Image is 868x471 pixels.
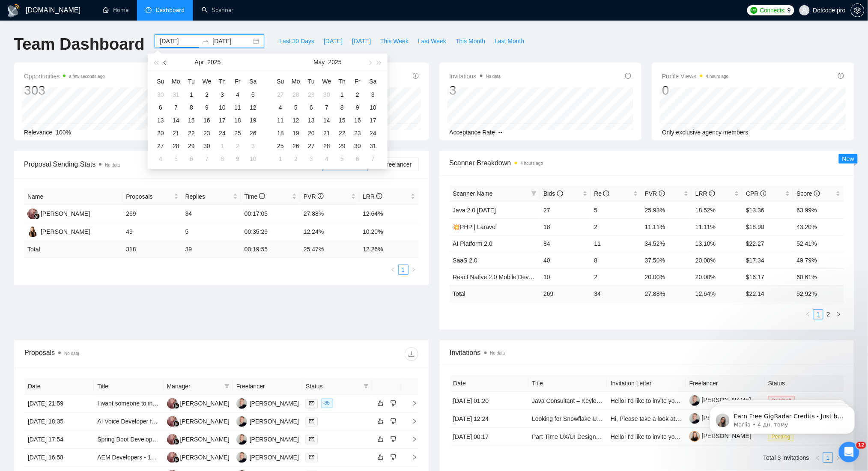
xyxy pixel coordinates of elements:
td: 2025-04-13 [153,114,168,127]
div: 9 [352,102,363,113]
th: Su [153,75,168,88]
td: 2025-05-20 [304,127,319,140]
span: dislike [391,418,397,425]
div: 0 [662,82,729,98]
button: dislike [388,434,399,444]
td: 2025-04-30 [199,140,215,152]
a: 💥PHP | Laravel [453,224,497,230]
a: Java Consultant – Keylogger Defense Emulator [532,397,658,404]
div: 18 [233,115,243,125]
time: 4 hours ago [706,74,729,79]
span: filter [531,191,537,196]
td: 2025-04-27 [153,140,168,152]
div: [PERSON_NAME] [180,435,230,444]
td: 2025-05-16 [350,114,365,127]
a: I want someone to integrate [URL] with Jobnimbus and Calendly in N8N [97,400,288,407]
div: [PERSON_NAME] [180,453,230,462]
td: 2025-04-29 [184,140,199,152]
td: 2025-05-21 [319,127,334,140]
span: left [391,267,396,272]
th: Tu [304,75,319,88]
div: 24 [217,128,227,138]
img: c1mB8-e_gDE6T-a6-_2Lo1IVtBiQeSaBU5QXALP7m7GHbIy9CLLQBCSzh7JM9T1CUp [689,413,700,424]
td: 2025-03-31 [168,88,184,101]
button: dislike [388,416,399,426]
td: 2025-04-20 [153,127,168,140]
span: user [802,7,808,13]
div: 6 [155,102,166,113]
th: Fr [350,75,365,88]
div: [PERSON_NAME] [41,227,90,236]
span: mail [309,419,314,424]
div: [PERSON_NAME] [41,209,90,218]
span: Only exclusive agency members [662,129,749,136]
td: 2025-05-13 [304,114,319,127]
a: DS[PERSON_NAME] [167,453,230,460]
button: right [834,309,844,319]
span: Relevance [24,129,52,136]
a: Spring Boot Developer for Greenfield Microservices Project [97,436,254,443]
td: 2025-05-03 [365,88,381,101]
td: 2025-05-06 [304,101,319,114]
img: YP [236,398,247,409]
span: left [815,456,820,461]
img: YP [236,452,247,463]
button: Apr [195,54,204,71]
div: 17 [217,115,227,125]
span: Dashboard [156,6,185,14]
div: 10 [217,102,227,113]
div: 11 [275,115,286,125]
th: Mo [168,75,184,88]
div: 1 [186,89,197,100]
img: DS [27,209,38,219]
td: 2025-05-29 [334,140,350,152]
th: Proposals [122,188,182,205]
a: Looking for Snowflake Users [532,415,608,422]
p: Earn Free GigRadar Credits - Just by Sharing Your Story! 💬 Want more credits for sending proposal... [37,24,148,33]
span: -- [498,129,502,136]
button: like [376,434,386,444]
a: YD[PERSON_NAME] [27,228,90,235]
span: like [378,400,384,407]
td: 2025-05-05 [288,101,304,114]
a: 1 [399,265,408,274]
a: DS[PERSON_NAME] [27,210,90,217]
li: 2 [823,309,834,319]
div: [PERSON_NAME] [180,399,230,408]
th: Tu [184,75,199,88]
span: right [836,456,841,461]
a: homeHome [103,6,128,14]
td: 2025-04-30 [319,88,334,101]
a: YP[PERSON_NAME] [236,399,299,406]
td: 2025-04-17 [215,114,230,127]
td: 2025-04-19 [245,114,261,127]
td: 2025-05-07 [319,101,334,114]
td: 2025-04-27 [273,88,288,101]
div: 4 [233,89,243,100]
img: DS [167,398,178,409]
img: YD [27,227,38,237]
td: 2025-05-01 [334,88,350,101]
td: 2025-05-04 [273,101,288,114]
div: 28 [291,89,301,100]
input: End date [212,36,251,46]
td: 2025-04-12 [245,101,261,114]
td: 2025-05-30 [350,140,365,152]
a: SaaS 2.0 [453,257,478,264]
th: Sa [245,75,261,88]
td: 2025-04-09 [199,101,215,114]
td: 2025-04-07 [168,101,184,114]
td: 2025-05-26 [288,140,304,152]
td: 2025-04-04 [230,88,245,101]
img: gigradar-bm.png [173,421,179,427]
div: [PERSON_NAME] [250,417,299,426]
a: Java 2.0 [DATE] [453,207,496,214]
button: like [376,416,386,426]
span: Last 30 Days [279,36,314,46]
div: 8 [186,102,197,113]
div: [PERSON_NAME] [250,453,299,462]
span: filter [223,380,231,393]
img: gigradar-bm.png [173,403,179,409]
iframe: Intercom notifications повідомлення [697,388,868,448]
span: download [405,351,418,358]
